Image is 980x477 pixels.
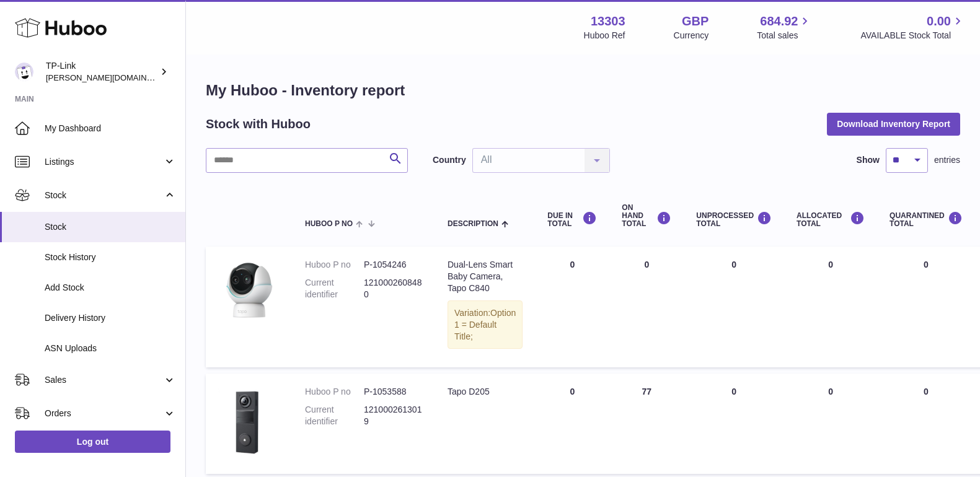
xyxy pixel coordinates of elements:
span: Listings [45,156,163,168]
span: Orders [45,408,163,419]
label: Show [857,154,880,166]
button: Download Inventory Report [827,113,960,135]
div: UNPROCESSED Total [696,211,772,228]
dt: Huboo P no [305,259,364,271]
td: 0 [535,247,609,367]
a: Log out [15,431,170,453]
td: 0 [784,374,877,473]
span: Option 1 = Default Title; [454,308,516,341]
div: Currency [674,30,709,42]
span: ASN Uploads [45,343,176,354]
dd: P-1054246 [364,259,423,271]
div: TP-Link [46,60,157,84]
strong: GBP [682,13,709,30]
span: Stock [45,221,176,233]
td: 0 [535,374,609,473]
dd: P-1053588 [364,386,423,398]
span: Sales [45,374,163,386]
dd: 1210002608480 [364,277,423,300]
span: entries [934,154,960,166]
td: 0 [684,247,784,367]
td: 0 [784,247,877,367]
a: 684.92 Total sales [757,13,812,42]
span: Total sales [757,30,812,42]
div: ALLOCATED Total [797,211,865,228]
img: product image [218,386,280,458]
span: Huboo P no [305,220,353,228]
span: [PERSON_NAME][DOMAIN_NAME][EMAIL_ADDRESS][DOMAIN_NAME] [46,72,313,82]
img: susie.li@tp-link.com [15,63,33,81]
span: Stock [45,190,163,201]
h2: Stock with Huboo [206,116,311,133]
td: 77 [609,374,684,473]
td: 0 [609,247,684,367]
dd: 1210002613019 [364,404,423,427]
div: ON HAND Total [622,204,671,229]
strong: 13303 [591,13,625,30]
dt: Huboo P no [305,386,364,398]
span: 0 [924,260,929,269]
span: 0 [924,387,929,396]
img: product image [218,259,280,321]
span: Delivery History [45,312,176,324]
span: Add Stock [45,282,176,294]
a: 0.00 AVAILABLE Stock Total [860,13,965,42]
span: My Dashboard [45,123,176,134]
dt: Current identifier [305,404,364,427]
span: 684.92 [760,13,798,30]
span: Description [448,220,498,228]
span: Stock History [45,252,176,263]
div: Dual-Lens Smart Baby Camera, Tapo C840 [448,259,523,294]
span: AVAILABLE Stock Total [860,30,965,42]
h1: My Huboo - Inventory report [206,81,960,100]
label: Country [433,154,466,166]
span: 0.00 [927,13,951,30]
div: QUARANTINED Total [890,211,963,228]
td: 0 [684,374,784,473]
div: DUE IN TOTAL [547,211,597,228]
div: Variation: [448,300,523,349]
dt: Current identifier [305,277,364,300]
div: Tapo D205 [448,386,523,398]
div: Huboo Ref [584,30,625,42]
